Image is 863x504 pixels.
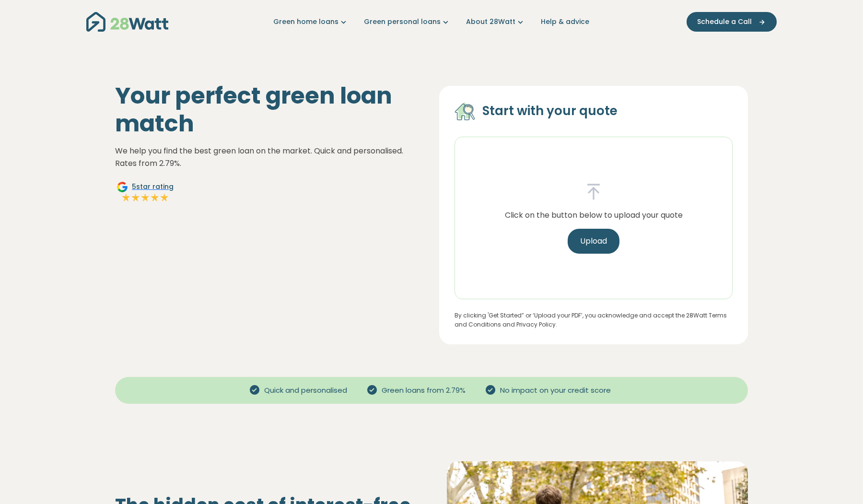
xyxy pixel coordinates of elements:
[140,193,150,202] img: Full star
[160,193,169,202] img: Full star
[121,193,131,202] img: Full star
[687,12,777,32] button: Schedule a Call
[455,311,733,329] p: By clicking 'Get Started” or ‘Upload your PDF’, you acknowledge and accept the 28Watt Terms and C...
[466,17,525,27] a: About 28Watt
[505,209,683,222] p: Click on the button below to upload your quote
[150,193,160,202] img: Full star
[115,82,424,137] h1: Your perfect green loan match
[86,12,168,32] img: 28Watt
[86,10,777,34] nav: Main navigation
[131,193,140,202] img: Full star
[115,181,175,204] a: Google5star ratingFull starFull starFull starFull starFull star
[378,385,469,396] span: Green loans from 2.79%
[697,17,752,27] span: Schedule a Call
[273,17,349,27] a: Green home loans
[132,182,174,192] span: 5 star rating
[364,17,451,27] a: Green personal loans
[568,229,619,254] button: Upload
[482,103,618,119] h4: Start with your quote
[496,385,615,396] span: No impact on your credit score
[260,385,351,396] span: Quick and personalised
[541,17,589,27] a: Help & advice
[117,181,128,193] img: Google
[115,145,424,169] p: We help you find the best green loan on the market. Quick and personalised. Rates from 2.79%.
